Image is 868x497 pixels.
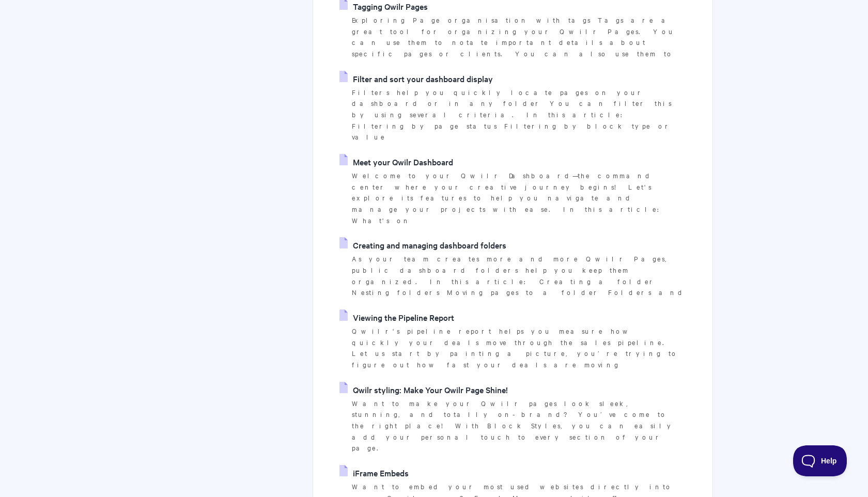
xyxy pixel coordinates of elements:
p: Qwilr's pipeline report helps you measure how quickly your deals move through the sales pipeline.... [352,325,687,370]
p: Welcome to your Qwilr Dashboard—the command center where your creative journey begins! Let's expl... [352,170,687,226]
iframe: Toggle Customer Support [793,445,847,476]
a: Creating and managing dashboard folders [339,237,506,253]
a: Filter and sort your dashboard display [339,71,493,86]
p: Filters help you quickly locate pages on your dashboard or in any folder You can filter this by u... [352,87,687,143]
a: Viewing the Pipeline Report [339,309,454,325]
a: Meet your Qwilr Dashboard [339,154,453,169]
a: Qwilr styling: Make Your Qwilr Page Shine! [339,382,508,397]
a: iFrame Embeds [339,465,409,480]
p: As your team creates more and more Qwilr Pages, public dashboard folders help you keep them organ... [352,253,687,298]
p: Exploring Page organisation with tags Tags are a great tool for organizing your Qwilr Pages. You ... [352,14,687,59]
p: Want to make your Qwilr pages look sleek, stunning, and totally on-brand? You’ve come to the righ... [352,398,687,454]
